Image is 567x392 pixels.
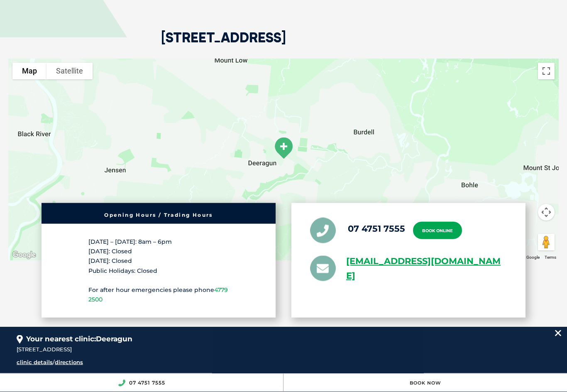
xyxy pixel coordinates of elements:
[17,327,550,345] div: Your nearest clinic:
[348,224,405,234] a: 07 4751 7555
[17,345,550,354] div: [STREET_ADDRESS]
[538,63,555,80] button: Toggle fullscreen view
[410,380,441,386] a: Book Now
[17,358,337,367] div: /
[88,238,229,276] p: [DATE] – [DATE]: 8am – 6pm [DATE]: Closed [DATE]: Closed Public Holidays: Closed
[346,255,507,284] a: [EMAIL_ADDRESS][DOMAIN_NAME]
[17,335,23,344] img: location_pin.svg
[12,63,46,80] button: Show street map
[129,380,165,386] a: 07 4751 7555
[88,287,228,304] a: 4779 2500
[551,38,559,46] button: Search
[55,359,83,365] a: directions
[118,380,125,387] img: location_phone.svg
[161,31,286,59] h2: [STREET_ADDRESS]
[88,286,229,305] p: For after hour emergencies please phone
[413,222,462,240] a: Book Online
[17,359,53,365] a: clinic details
[555,330,561,336] img: location_close.svg
[46,213,271,218] h6: Opening Hours / Trading Hours
[46,63,93,80] button: Show satellite imagery
[96,335,132,343] span: Deeragun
